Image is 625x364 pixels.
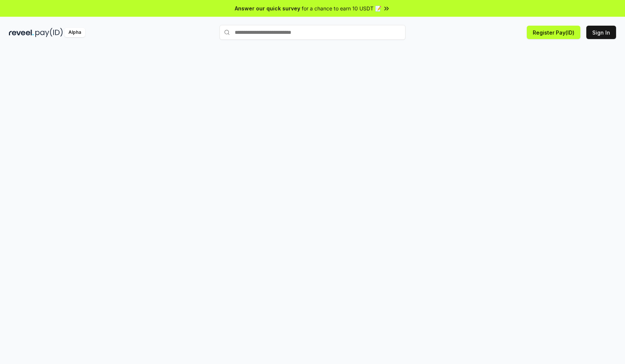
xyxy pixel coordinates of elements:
[35,28,63,37] img: pay_id
[64,28,85,37] div: Alpha
[235,4,300,12] span: Answer our quick survey
[586,26,616,39] button: Sign In
[302,4,381,12] span: for a chance to earn 10 USDT 📝
[9,28,34,37] img: reveel_dark
[527,26,580,39] button: Register Pay(ID)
